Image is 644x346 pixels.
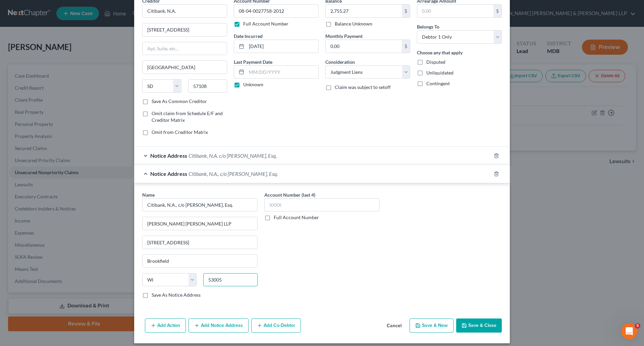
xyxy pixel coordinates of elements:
[189,152,277,159] span: Citibank, N.A. c/o [PERSON_NAME], Esq.
[243,20,288,27] label: Full Account Number
[189,318,249,333] button: Add Notice Address
[325,58,355,65] label: Consideration
[234,33,263,40] label: Date Incurred
[426,81,450,86] span: Contingent
[243,81,263,88] label: Unknown
[335,20,372,27] label: Balance Unknown
[143,42,227,55] input: Apt, Suite, etc...
[247,40,318,53] input: MM/DD/YYYY
[417,49,463,56] label: Choose any that apply
[251,318,301,333] button: Add Co-Debtor
[326,40,402,53] input: 0.00
[142,192,155,198] span: Name
[410,318,453,333] button: Save & New
[145,318,186,333] button: Add Action
[143,23,227,36] input: Enter address...
[143,217,257,230] input: Enter address...
[152,292,201,298] label: Save As Notice Address
[402,40,410,53] div: $
[142,198,258,212] input: Search by name...
[152,110,223,123] span: Omit claim from Schedule E/F and Creditor Matrix
[417,5,493,17] input: 0.00
[150,170,187,177] span: Notice Address
[234,58,272,65] label: Last Payment Date
[189,170,278,177] span: Citibank, N.A., c/o [PERSON_NAME], Esq.
[152,129,208,135] span: Omit from Creditor Matrix
[426,70,453,76] span: Unliquidated
[402,5,410,17] div: $
[335,84,391,90] span: Claim was subject to setoff
[621,323,637,339] iframe: Intercom live chat
[234,4,319,18] input: --
[143,236,257,249] input: Apt, Suite, etc...
[493,5,501,17] div: $
[152,98,207,105] label: Save As Common Creditor
[456,318,502,333] button: Save & Close
[264,191,315,198] label: Account Number (last 4)
[264,198,380,212] input: XXXX
[142,4,227,18] input: Search creditor by name...
[426,59,445,65] span: Disputed
[247,66,318,79] input: MM/DD/YYYY
[635,323,640,329] span: 5
[417,24,439,30] span: Belongs To
[381,319,407,333] button: Cancel
[203,273,258,287] input: Enter zip..
[325,33,363,40] label: Monthly Payment
[326,5,402,17] input: 0.00
[143,255,257,267] input: Enter city...
[143,61,227,73] input: Enter city...
[150,152,187,159] span: Notice Address
[274,214,319,221] label: Full Account Number
[188,79,227,93] input: Enter zip...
